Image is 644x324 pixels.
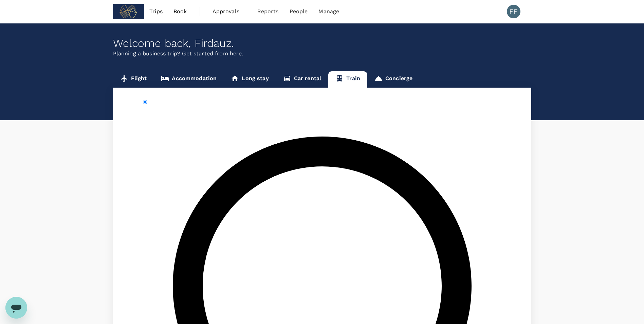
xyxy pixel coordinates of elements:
[173,7,187,16] span: Book
[257,7,279,16] span: Reports
[113,37,531,50] div: Welcome back , Firdauz .
[328,71,367,88] a: Train
[367,71,420,88] a: Concierge
[113,71,154,88] a: Flight
[149,7,163,16] span: Trips
[507,5,520,18] div: FF
[154,71,224,88] a: Accommodation
[5,297,27,319] iframe: Button to launch messaging window
[290,7,308,16] span: People
[318,7,339,16] span: Manage
[213,7,246,16] span: Approvals
[113,50,531,58] p: Planning a business trip? Get started from here.
[276,71,329,88] a: Car rental
[113,4,144,19] img: Subdimension Pte Ltd
[224,71,276,88] a: Long stay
